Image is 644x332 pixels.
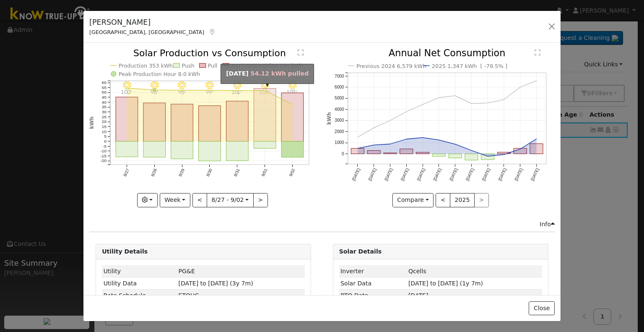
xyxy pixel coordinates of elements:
span: X [179,292,199,299]
rect: onclick="" [465,154,478,160]
rect: onclick="" [384,153,397,154]
text:  [535,50,540,56]
text: -15 [101,154,107,158]
text: 0 [104,139,107,144]
td: Utility [102,265,177,277]
rect: onclick="" [530,144,543,154]
text: Solar Production vs Consumption [133,48,286,58]
text: Peak Production Hour 8.0 kWh [119,71,200,77]
rect: onclick="" [497,152,510,154]
rect: onclick="" [416,152,429,154]
p: 99° [203,90,217,94]
td: Utility Data [102,277,177,290]
span: ID: 13842435, authorized: 03/12/24 [179,268,195,274]
text: Push [182,63,195,69]
text: [DATE] [514,167,524,182]
button: Close [529,301,554,316]
text: 8/28 [150,168,158,178]
circle: onclick="" [502,153,506,157]
text: [DATE] [481,167,491,182]
rect: onclick="" [199,106,221,141]
text: 10 [102,129,107,134]
p: 96° [147,90,162,94]
text: 50 [102,90,107,95]
circle: onclick="" [236,90,238,91]
strong: Utility Details [102,248,148,255]
rect: onclick="" [171,141,193,159]
text: 7000 [335,74,344,78]
text: 8/31 [233,168,241,178]
td: Rate Schedule [102,290,177,302]
circle: onclick="" [486,155,489,158]
circle: onclick="" [264,90,266,91]
circle: onclick="" [535,137,538,141]
text: 35 [102,105,107,110]
text: [DATE] [400,167,410,182]
text: 5 [104,134,107,139]
rect: onclick="" [400,149,413,154]
text: 15 [102,124,107,129]
text: Previous 2024 6,579 kWh [356,63,426,69]
circle: onclick="" [486,102,489,105]
h5: [PERSON_NAME] [89,17,216,28]
text: 40 [102,100,107,105]
td: PTO Date [339,290,407,302]
button: < [436,193,450,207]
circle: onclick="" [421,103,424,106]
rect: onclick="" [514,149,527,154]
circle: onclick="" [470,149,473,152]
text: 8/29 [178,168,185,178]
circle: onclick="" [502,98,506,102]
circle: onclick="" [519,148,522,151]
strong: Solar Details [339,248,382,255]
rect: onclick="" [226,141,249,161]
text: [DATE] [497,167,507,182]
circle: onclick="" [153,89,156,91]
button: Week [160,193,190,207]
text: [DATE] [530,167,540,182]
td: Inverter [339,265,407,277]
circle: onclick="" [405,138,408,141]
text: [DATE] [449,167,459,182]
text: 2025 1,347 kWh [ -79.5% ] [432,63,508,69]
span: ID: 144, authorized: 05/10/24 [408,268,426,274]
text: kWh [326,112,332,125]
text: 60 [102,81,107,85]
button: Compare [392,193,434,207]
text: [DATE] [384,167,394,182]
circle: onclick="" [421,136,424,139]
rect: onclick="" [367,151,380,154]
circle: onclick="" [356,147,359,150]
rect: onclick="" [116,97,138,142]
span: [GEOGRAPHIC_DATA], [GEOGRAPHIC_DATA] [89,29,204,35]
text: 4000 [335,107,344,112]
circle: onclick="" [388,119,392,123]
rect: onclick="" [254,89,276,141]
text: 25 [102,115,107,119]
rect: onclick="" [432,154,445,157]
circle: onclick="" [519,86,522,89]
text: 5000 [335,96,344,101]
text: 2000 [335,129,344,134]
i: 8/28 - Clear [151,81,159,90]
text: 45 [102,95,107,100]
text: 9/01 [261,168,268,178]
rect: onclick="" [143,103,166,142]
text: Production 353 kWh [119,63,173,69]
circle: onclick="" [437,96,440,99]
text: 8/27 [122,168,130,178]
rect: onclick="" [171,104,193,141]
button: > [253,193,268,207]
circle: onclick="" [453,94,457,97]
text: 8/30 [205,168,213,178]
text: 3000 [335,118,344,123]
strong: [DATE] [226,70,249,77]
i: 8/27 - Clear [123,81,131,90]
circle: onclick="" [292,104,293,106]
rect: onclick="" [116,141,138,157]
button: < [192,193,207,207]
td: Solar Data [339,277,407,290]
text: 55 [102,85,107,90]
span: [DATE] to [DATE] (3y 7m) [179,280,253,287]
text: [DATE] [416,167,426,182]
